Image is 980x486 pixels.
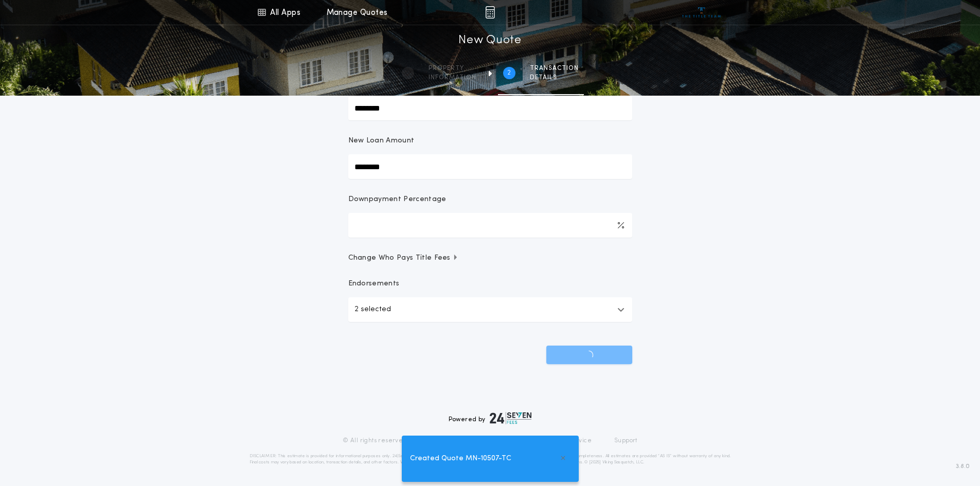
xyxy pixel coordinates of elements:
img: img [485,6,495,19]
input: Downpayment Percentage [348,213,632,238]
p: 2 selected [354,303,391,316]
span: information [429,74,476,82]
button: 2 selected [348,297,632,322]
p: New Loan Amount [348,136,415,146]
span: Change Who Pays Title Fees [348,253,459,263]
span: details [530,74,579,82]
button: Change Who Pays Title Fees [348,253,632,263]
img: vs-icon [682,7,721,17]
img: logo [490,412,532,424]
h1: New Quote [458,32,521,49]
p: Endorsements [348,279,632,289]
div: Powered by [449,412,532,424]
span: Created Quote MN-10507-TC [410,453,511,464]
span: Property [429,64,476,73]
input: New Loan Amount [348,154,632,179]
h2: 2 [507,69,511,77]
p: Downpayment Percentage [348,194,447,205]
span: Transaction [530,64,579,73]
input: Sale Price [348,96,632,120]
